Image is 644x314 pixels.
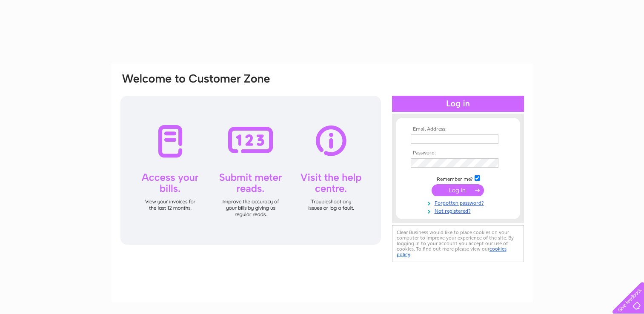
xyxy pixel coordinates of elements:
input: Submit [432,184,484,196]
a: Forgotten password? [411,198,507,206]
div: Clear Business would like to place cookies on your computer to improve your experience of the sit... [392,225,524,262]
a: cookies policy [397,246,507,257]
th: Password: [409,150,507,156]
th: Email Address: [409,126,507,132]
a: Not registered? [411,206,507,214]
td: Remember me? [409,174,507,183]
